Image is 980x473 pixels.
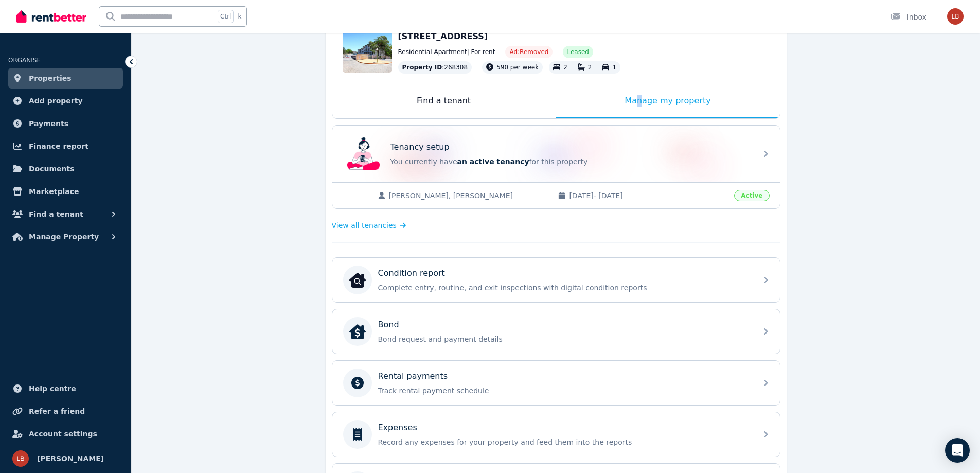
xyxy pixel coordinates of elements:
[8,113,123,134] a: Payments
[390,156,751,167] p: You currently have for this property
[378,283,751,293] p: Complete entry, routine, and exit inspections with digital condition reports
[29,117,68,130] span: Payments
[332,84,556,118] div: Find a tenant
[556,84,780,118] div: Manage my property
[29,72,72,84] span: Properties
[29,231,99,243] span: Manage Property
[947,8,964,25] img: Louise Brodie
[509,48,548,56] span: Ad: Removed
[402,63,442,72] span: Property ID
[945,438,970,463] div: Open Intercom Messenger
[8,204,123,224] button: Find a tenant
[890,12,926,22] div: Inbox
[332,361,780,405] a: Rental paymentsTrack rental payment schedule
[29,163,75,175] span: Documents
[8,401,123,422] a: Refer a friend
[29,140,88,152] span: Finance report
[496,64,539,71] span: 590 per week
[8,57,41,64] span: ORGANISE
[378,422,417,434] p: Expenses
[16,9,86,24] img: RentBetter
[390,141,450,153] p: Tenancy setup
[8,226,123,247] button: Manage Property
[29,428,97,440] span: Account settings
[378,319,399,331] p: Bond
[567,48,589,56] span: Leased
[332,220,397,231] span: View all tenancies
[378,334,751,344] p: Bond request and payment details
[218,10,234,23] span: Ctrl
[8,159,123,179] a: Documents
[29,382,76,395] span: Help centre
[37,452,104,465] span: [PERSON_NAME]
[378,370,448,382] p: Rental payments
[389,190,548,201] span: [PERSON_NAME], [PERSON_NAME]
[347,137,380,170] img: Tenancy setup
[349,323,366,340] img: Bond
[332,412,780,457] a: ExpensesRecord any expenses for your property and feed them into the reports
[398,31,488,41] span: [STREET_ADDRESS]
[8,424,123,444] a: Account settings
[8,68,123,89] a: Properties
[569,190,728,201] span: [DATE] - [DATE]
[238,12,241,21] span: k
[563,64,567,71] span: 2
[398,61,472,74] div: : 268308
[588,64,592,71] span: 2
[398,48,495,56] span: Residential Apartment | For rent
[378,437,751,447] p: Record any expenses for your property and feed them into the reports
[457,157,529,166] span: an active tenancy
[29,405,85,417] span: Refer a friend
[29,185,79,198] span: Marketplace
[332,309,780,354] a: BondBondBond request and payment details
[332,258,780,302] a: Condition reportCondition reportComplete entry, routine, and exit inspections with digital condit...
[12,450,29,467] img: Louise Brodie
[332,126,780,182] a: Tenancy setupTenancy setupYou currently havean active tenancyfor this property
[8,181,123,202] a: Marketplace
[8,136,123,156] a: Finance report
[29,95,83,107] span: Add property
[378,386,751,396] p: Track rental payment schedule
[734,190,769,201] span: Active
[8,378,123,399] a: Help centre
[378,267,445,279] p: Condition report
[29,208,83,220] span: Find a tenant
[8,91,123,111] a: Add property
[349,272,366,288] img: Condition report
[332,220,406,231] a: View all tenancies
[612,64,616,71] span: 1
